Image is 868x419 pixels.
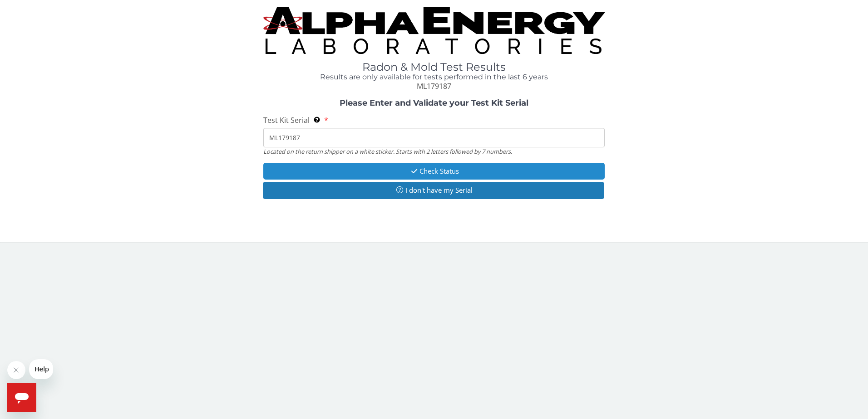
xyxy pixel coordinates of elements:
[7,383,36,412] iframe: Button to launch messaging window
[29,359,53,379] iframe: Message from company
[7,361,25,379] iframe: Close message
[263,7,605,54] img: TightCrop.jpg
[263,73,605,81] h4: Results are only available for tests performed in the last 6 years
[340,98,528,108] strong: Please Enter and Validate your Test Kit Serial
[263,61,605,73] h1: Radon & Mold Test Results
[263,182,605,199] button: I don't have my Serial
[417,81,451,91] span: ML179187
[263,147,605,156] div: Located on the return shipper on a white sticker. Starts with 2 letters followed by 7 numbers.
[263,163,605,180] button: Check Status
[263,115,310,125] span: Test Kit Serial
